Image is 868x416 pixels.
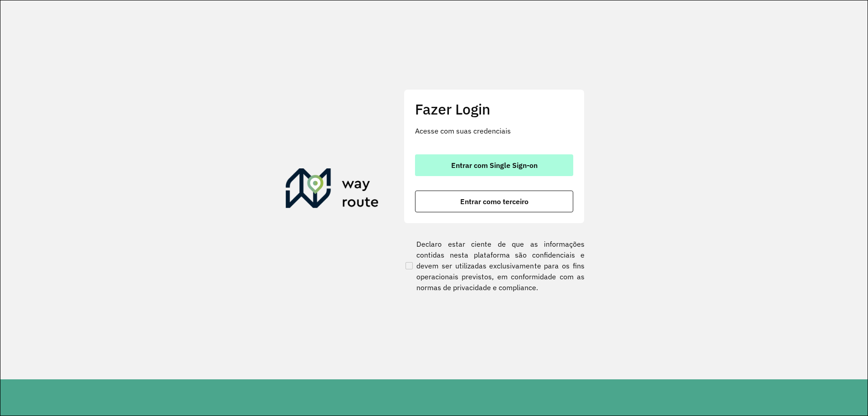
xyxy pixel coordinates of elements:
img: Roteirizador AmbevTech [286,168,379,212]
label: Declaro estar ciente de que as informações contidas nesta plataforma são confidenciais e devem se... [404,239,585,293]
p: Acesse com suas credenciais [415,125,573,136]
span: Entrar com Single Sign-on [451,162,538,169]
button: button [415,191,573,212]
button: button [415,154,573,176]
span: Entrar como terceiro [460,198,528,205]
h2: Fazer Login [415,100,573,118]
